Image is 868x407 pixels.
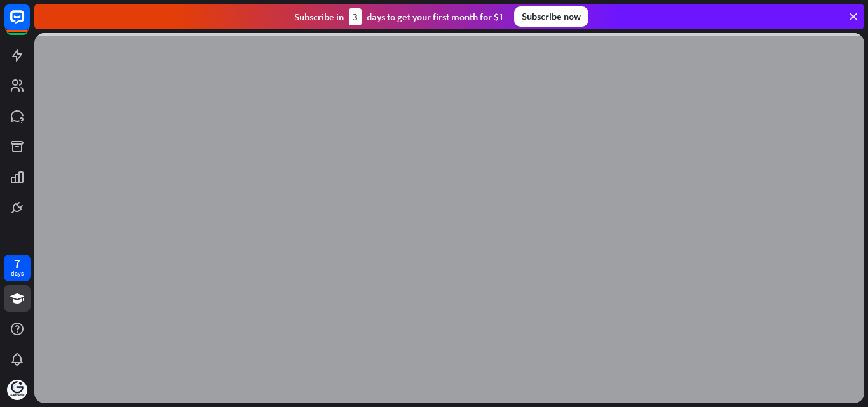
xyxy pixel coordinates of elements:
div: 3 [349,8,362,25]
div: days [11,269,24,278]
div: Subscribe in days to get your first month for $1 [294,8,504,25]
div: 7 [14,258,20,269]
a: 7 days [4,255,31,281]
div: Subscribe now [514,6,588,27]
